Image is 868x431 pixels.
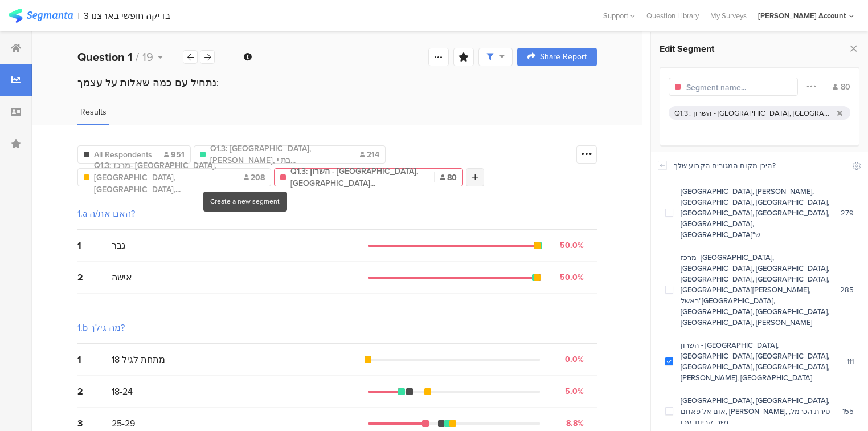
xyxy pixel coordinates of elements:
[560,239,584,251] div: 50.0%
[565,353,584,365] div: 0.0%
[77,417,112,430] div: 3
[94,149,152,161] span: All Respondents
[244,172,265,184] span: 208
[77,385,112,398] div: 2
[112,239,126,252] span: גבר
[77,353,112,366] div: 1
[112,385,133,398] span: 18-24
[112,353,165,366] span: מתחת לגיל 18
[77,239,112,252] div: 1
[112,417,135,430] span: 25-29
[290,165,428,189] span: Q1.3: השרון - [GEOGRAPHIC_DATA], [GEOGRAPHIC_DATA]...
[660,42,714,55] span: Edit Segment
[112,271,132,284] span: אישה
[693,108,833,119] div: השרון - [GEOGRAPHIC_DATA], [GEOGRAPHIC_DATA], [GEOGRAPHIC_DATA], [GEOGRAPHIC_DATA], [GEOGRAPHIC_D...
[360,149,379,161] span: 214
[565,385,584,397] div: 5.0%
[673,252,840,328] div: מרכז- [GEOGRAPHIC_DATA], [GEOGRAPHIC_DATA], [GEOGRAPHIC_DATA], [GEOGRAPHIC_DATA], [GEOGRAPHIC_DAT...
[84,10,170,21] div: 3 בדיקה חופשי בארצנו
[210,143,348,166] span: Q1.3: [GEOGRAPHIC_DATA], [PERSON_NAME], בת י...
[77,48,132,66] b: Question 1
[833,81,850,93] div: 80
[142,48,153,66] span: 19
[77,321,125,334] div: 1.b מה גילך?
[80,106,107,118] span: Results
[841,208,854,218] div: 279
[674,160,845,171] div: היכן מקום המגורים הקבוע שלך?
[560,271,584,283] div: 50.0%
[9,9,73,23] img: segmanta logo
[705,10,752,21] a: My Surveys
[77,271,112,284] div: 2
[603,7,635,25] div: Support
[674,108,688,119] div: Q1.3
[847,356,854,367] div: 111
[689,108,693,119] div: :
[540,53,587,61] span: Share Report
[686,82,785,93] input: Segment name...
[77,75,597,90] div: נתחיל עם כמה ﻿שאלות על עצמך:
[566,417,584,429] div: 8.8%
[673,395,842,428] div: [GEOGRAPHIC_DATA], [GEOGRAPHIC_DATA], אום אל פאחם, [PERSON_NAME], טירת הכרמל, נשר, קריות, עכו
[641,10,705,21] a: Question Library
[673,340,847,383] div: השרון - [GEOGRAPHIC_DATA], [GEOGRAPHIC_DATA], [GEOGRAPHIC_DATA], [GEOGRAPHIC_DATA], [GEOGRAPHIC_D...
[77,9,79,22] div: |
[136,48,139,66] span: /
[440,172,457,184] span: 80
[94,160,232,196] span: Q1.3: מרכז- [GEOGRAPHIC_DATA], [GEOGRAPHIC_DATA], [GEOGRAPHIC_DATA],...
[842,406,854,417] div: 155
[840,284,854,295] div: 285
[673,186,841,240] div: [GEOGRAPHIC_DATA], [PERSON_NAME], [GEOGRAPHIC_DATA], [GEOGRAPHIC_DATA], [GEOGRAPHIC_DATA], [GEOGR...
[77,207,135,220] div: 1.a האם את/ה?
[758,10,846,21] div: [PERSON_NAME] Account
[210,197,280,206] div: Create a new segment
[164,149,185,161] span: 951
